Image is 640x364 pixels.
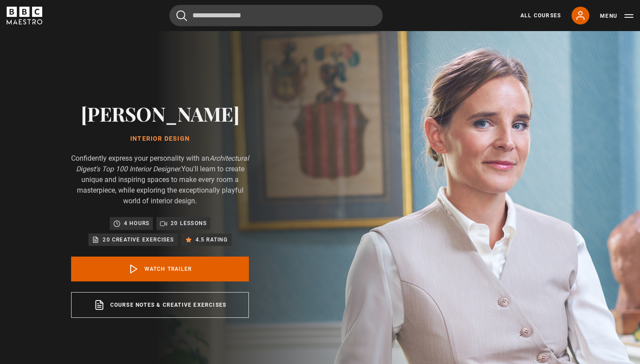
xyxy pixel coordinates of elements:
[176,10,187,21] button: Submit the search query
[196,235,228,244] p: 4.5 rating
[600,12,633,20] button: Toggle navigation
[71,292,249,318] a: Course notes & creative exercises
[71,257,249,281] a: Watch Trailer
[520,12,561,20] a: All Courses
[71,153,249,206] p: Confidently express your personality with an You'll learn to create unique and inspiring spaces t...
[103,235,174,244] p: 20 creative exercises
[124,219,149,228] p: 4 hours
[169,5,383,26] input: Search
[7,7,42,24] svg: BBC Maestro
[171,219,207,228] p: 20 lessons
[71,102,249,125] h2: [PERSON_NAME]
[71,135,249,142] h1: Interior Design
